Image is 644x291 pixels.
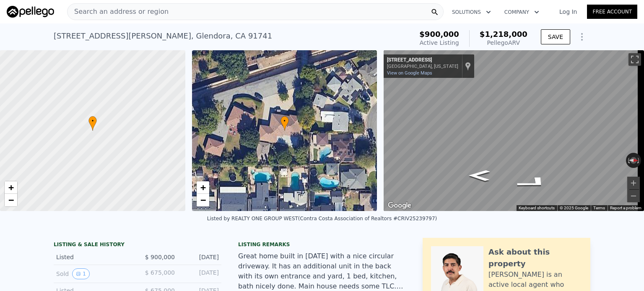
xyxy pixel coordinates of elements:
[549,8,587,16] a: Log In
[626,153,631,168] button: Rotate counterclockwise
[5,194,17,206] a: Zoom out
[197,194,209,206] a: Zoom out
[626,157,641,164] button: Reset the view
[386,200,413,211] a: Open this area in Google Maps (opens a new window)
[498,5,546,20] button: Company
[574,28,590,45] button: Show Options
[465,62,471,71] a: Show location on map
[628,53,641,66] button: Toggle fullscreen view
[587,5,637,19] a: Free Account
[72,268,90,279] button: View historical data
[7,6,54,18] img: Pellego
[502,173,564,193] path: Go Northeast, Forestdale Ave
[5,181,17,194] a: Zoom in
[384,50,644,211] div: Street View
[387,57,458,64] div: [STREET_ADDRESS]
[182,253,219,261] div: [DATE]
[88,116,97,131] div: •
[200,182,205,193] span: +
[200,195,205,205] span: −
[207,216,437,221] div: Listed by REALTY ONE GROUP WEST (Contra Costa Association of Realtors #CRIV25239797)
[238,241,406,248] div: Listing remarks
[445,5,498,20] button: Solutions
[627,190,640,202] button: Zoom out
[387,64,458,69] div: [GEOGRAPHIC_DATA], [US_STATE]
[182,268,219,279] div: [DATE]
[280,116,289,131] div: •
[88,117,97,125] span: •
[480,39,527,47] div: Pellego ARV
[145,269,175,276] span: $ 675,000
[488,246,582,270] div: Ask about this property
[637,153,641,168] button: Rotate clockwise
[560,206,588,210] span: © 2025 Google
[420,39,459,46] span: Active Listing
[56,253,131,261] div: Listed
[460,167,499,184] path: Go South, Forestdale Ave
[593,206,605,210] a: Terms (opens in new tab)
[541,29,570,44] button: SAVE
[68,7,169,17] span: Search an address or region
[387,70,432,76] a: View on Google Maps
[610,206,641,210] a: Report a problem
[280,117,289,125] span: •
[519,205,555,211] button: Keyboard shortcuts
[480,30,527,39] span: $1,218,000
[54,241,221,250] div: LISTING & SALE HISTORY
[8,182,14,193] span: +
[419,30,459,39] span: $900,000
[627,177,640,189] button: Zoom in
[54,30,272,42] div: [STREET_ADDRESS][PERSON_NAME] , Glendora , CA 91741
[197,181,209,194] a: Zoom in
[145,254,175,260] span: $ 900,000
[386,200,413,211] img: Google
[56,268,131,279] div: Sold
[384,50,644,211] div: Map
[8,195,14,205] span: −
